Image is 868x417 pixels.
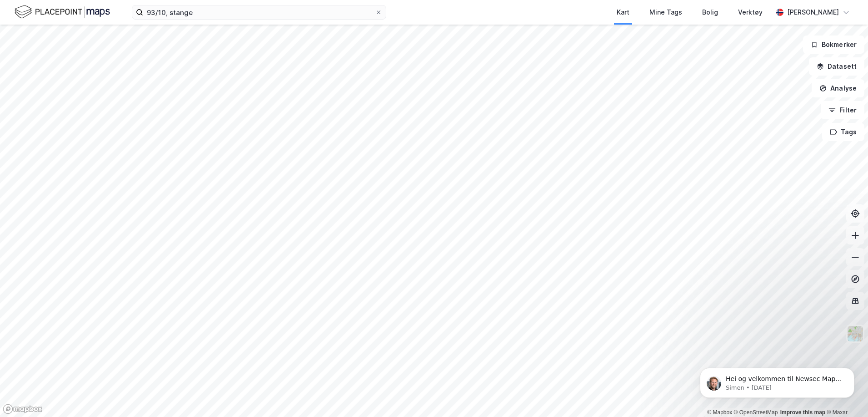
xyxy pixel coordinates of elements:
iframe: Intercom notifications message [686,349,868,412]
div: Mine Tags [649,7,682,18]
img: Z [847,325,864,342]
button: Tags [822,123,864,141]
button: Datasett [809,57,864,76]
div: Bolig [702,7,718,18]
div: Kart [617,7,629,18]
div: [PERSON_NAME] [787,7,839,18]
input: Søk på adresse, matrikkel, gårdeiere, leietakere eller personer [143,5,375,19]
img: logo.f888ab2527a4732fd821a326f86c7f29.svg [15,4,110,20]
a: Improve this map [780,409,825,416]
a: OpenStreetMap [734,409,778,416]
div: Verktøy [738,7,763,18]
a: Mapbox homepage [3,404,43,414]
button: Bokmerker [803,36,864,54]
a: Mapbox [707,409,732,416]
button: Analyse [812,79,864,97]
button: Filter [821,101,864,119]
